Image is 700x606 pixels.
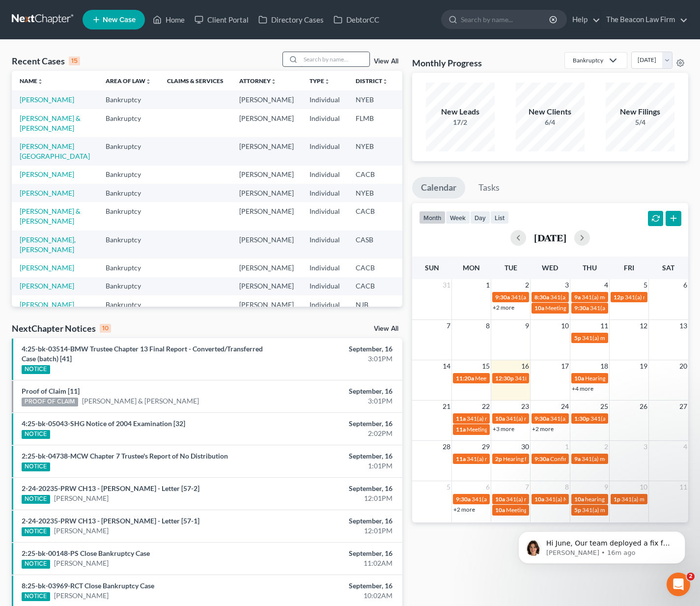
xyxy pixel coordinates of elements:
[639,481,648,493] span: 10
[534,495,544,503] span: 10a
[231,184,302,202] td: [PERSON_NAME]
[639,320,648,332] span: 12
[231,295,302,314] td: [PERSON_NAME]
[302,137,348,165] td: Individual
[590,304,685,312] span: 341(a) meeting for [PERSON_NAME]
[54,493,109,503] a: [PERSON_NAME]
[503,455,638,462] span: Hearing for [PERSON_NAME] and [PERSON_NAME]
[560,320,570,332] span: 10
[573,56,603,64] div: Bankruptcy
[98,90,159,109] td: Bankruptcy
[534,415,549,422] span: 9:30a
[276,354,392,364] div: 3:01PM
[572,385,593,392] a: +4 more
[231,90,302,109] td: [PERSON_NAME]
[463,263,480,272] span: Mon
[456,415,466,422] span: 11a
[302,202,348,230] td: Individual
[22,527,50,536] div: NOTICE
[231,277,302,295] td: [PERSON_NAME]
[231,109,302,137] td: [PERSON_NAME]
[22,462,50,471] div: NOTICE
[20,263,74,272] a: [PERSON_NAME]
[506,506,667,514] span: Meeting of Creditors for [PERSON_NAME] & [PERSON_NAME]
[302,295,348,314] td: Individual
[22,345,263,363] a: 4:25-bk-03514-BMW Trustee Chapter 13 Final Report - Converted/Transferred Case (batch) [41]
[574,495,584,503] span: 10a
[639,360,648,372] span: 19
[20,142,90,160] a: [PERSON_NAME][GEOGRAPHIC_DATA]
[148,11,190,29] a: Home
[231,137,302,165] td: [PERSON_NAME]
[98,166,159,184] td: Bankruptcy
[302,277,348,295] td: Individual
[22,517,199,525] a: 2-24-20235-PRW CH13 - [PERSON_NAME] - Letter [57-1]
[231,259,302,277] td: [PERSON_NAME]
[495,506,505,514] span: 10a
[504,511,700,579] iframe: Intercom notifications message
[567,11,600,29] a: Help
[643,279,648,291] span: 5
[456,375,474,382] span: 11:20a
[54,558,109,568] a: [PERSON_NAME]
[20,170,74,178] a: [PERSON_NAME]
[643,441,648,453] span: 3
[456,426,466,433] span: 11a
[98,259,159,277] td: Bankruptcy
[560,401,570,412] span: 24
[446,211,470,224] button: week
[98,137,159,165] td: Bankruptcy
[515,375,610,382] span: 341(a) meeting for [PERSON_NAME]
[396,259,445,277] td: 13
[534,304,544,312] span: 10a
[82,396,199,406] a: [PERSON_NAME] & [PERSON_NAME]
[560,360,570,372] span: 17
[475,375,660,382] span: Meeting for [PERSON_NAME] & [PERSON_NAME] De [PERSON_NAME]
[302,166,348,184] td: Individual
[302,109,348,137] td: Individual
[356,77,388,85] a: Districtunfold_more
[309,77,330,85] a: Typeunfold_more
[412,57,482,69] h3: Monthly Progress
[190,11,253,29] a: Client Portal
[302,184,348,202] td: Individual
[495,495,505,503] span: 10a
[662,263,674,272] span: Sat
[348,184,396,202] td: NYEB
[574,334,581,342] span: 5p
[574,506,581,514] span: 5p
[276,591,392,601] div: 10:02AM
[276,461,392,471] div: 1:01PM
[574,455,581,462] span: 9a
[396,295,445,314] td: 7
[22,592,50,601] div: NOTICE
[348,109,396,137] td: FLMB
[601,11,688,29] a: The Beacon Law Firm
[516,117,585,127] div: 6/4
[396,231,445,259] td: 7
[583,263,597,272] span: Thu
[532,425,554,433] a: +2 more
[324,79,330,85] i: unfold_more
[481,360,491,372] span: 15
[103,16,136,24] span: New Case
[678,320,688,332] span: 13
[603,481,609,493] span: 9
[585,495,661,503] span: hearing for [PERSON_NAME]
[442,279,451,291] span: 31
[545,495,641,503] span: 341(a) Meeting for [PERSON_NAME]
[614,293,624,301] span: 12p
[682,279,688,291] span: 6
[253,11,329,29] a: Directory Cases
[495,375,514,382] span: 12:30p
[585,375,662,382] span: Hearing for [PERSON_NAME]
[302,231,348,259] td: Individual
[276,558,392,568] div: 11:02AM
[374,58,398,65] a: View All
[20,282,74,290] a: [PERSON_NAME]
[276,516,392,526] div: September, 16
[231,166,302,184] td: [PERSON_NAME]
[396,166,445,184] td: 7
